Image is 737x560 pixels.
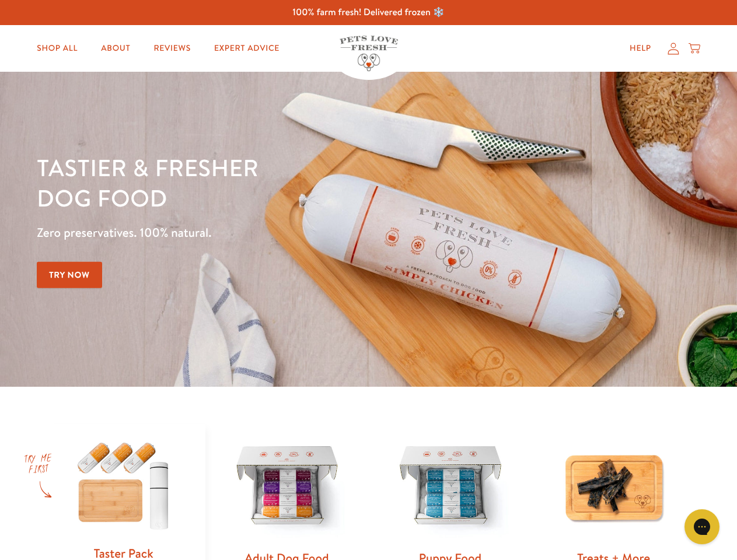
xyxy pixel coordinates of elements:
[37,152,479,213] h1: Tastier & fresher dog food
[27,37,87,60] a: Shop All
[37,262,102,288] a: Try Now
[620,37,661,60] a: Help
[144,37,200,60] a: Reviews
[205,37,289,60] a: Expert Advice
[92,37,139,60] a: About
[679,505,725,548] iframe: Gorgias live chat messenger
[340,36,398,71] img: Pets Love Fresh
[37,222,479,243] p: Zero preservatives. 100% natural.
